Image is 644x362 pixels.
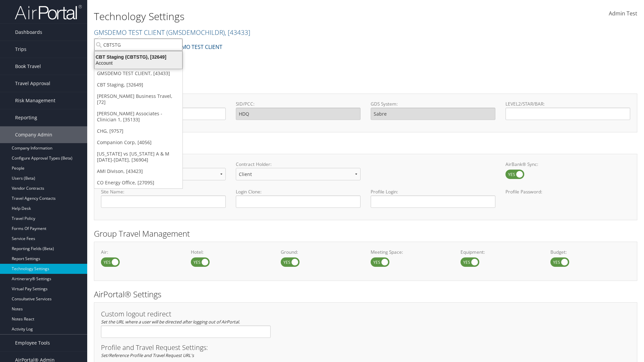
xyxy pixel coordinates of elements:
[101,311,271,317] h3: Custom logout redirect
[94,68,182,79] a: GMSDEMO TEST CLIENT, [43433]
[94,80,632,91] h2: GDS
[94,137,182,148] a: Companion Corp, [4056]
[505,161,630,168] label: AirBank® Sync:
[94,39,182,51] input: Search Accounts
[371,101,495,107] label: GDS System:
[101,319,240,325] em: Set the URL where a user will be directed after logging out of AirPortal.
[163,40,222,54] a: GMSDEMO TEST CLIENT
[371,195,495,208] input: Profile Login:
[371,188,495,207] label: Profile Login:
[15,335,50,351] span: Employee Tools
[505,188,630,207] label: Profile Password:
[94,148,182,166] a: [US_STATE] vs [US_STATE] A & M [DATE]-[DATE], [36904]
[94,28,250,37] a: GMSDEMO TEST CLIENT
[94,125,182,137] a: CHG, [9757]
[550,249,630,255] label: Budget:
[94,166,182,177] a: AMI Divison, [43423]
[236,188,361,195] label: Login Clone:
[91,54,186,60] div: CBT Staging (CBTSTG), [32649]
[166,28,225,37] span: ( GMSDEMOCHILDR )
[94,228,637,239] h2: Group Travel Management
[225,28,250,37] span: , [ 43433 ]
[15,24,42,41] span: Dashboards
[94,108,182,125] a: [PERSON_NAME] Associates - Clinician 1, [35133]
[15,126,52,143] span: Company Admin
[609,3,637,24] a: Admin Test
[101,188,226,195] label: Site Name:
[15,75,50,92] span: Travel Approval
[101,344,630,351] h3: Profile and Travel Request Settings:
[505,170,524,179] label: AirBank® Sync
[94,177,182,188] a: CO Energy Office, [27095]
[91,60,186,66] div: Account
[461,249,540,255] label: Equipment:
[101,352,194,358] em: Set/Reference Profile and Travel Request URL's
[505,101,630,107] label: LEVEL2/STAR/BAR:
[236,101,361,107] label: SID/PCC:
[236,161,361,168] label: Contract Holder:
[15,58,41,75] span: Book Travel
[371,249,450,255] label: Meeting Space:
[94,140,637,152] h2: Online Booking Tool
[281,249,361,255] label: Ground:
[15,4,82,20] img: airportal-logo.png
[94,289,637,300] h2: AirPortal® Settings
[609,10,637,17] span: Admin Test
[15,92,55,109] span: Risk Management
[94,9,456,23] h1: Technology Settings
[15,109,37,126] span: Reporting
[15,41,26,58] span: Trips
[191,249,271,255] label: Hotel:
[101,249,181,255] label: Air:
[94,90,182,108] a: [PERSON_NAME] Business Travel, [72]
[94,79,182,90] a: CBT Staging, [32649]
